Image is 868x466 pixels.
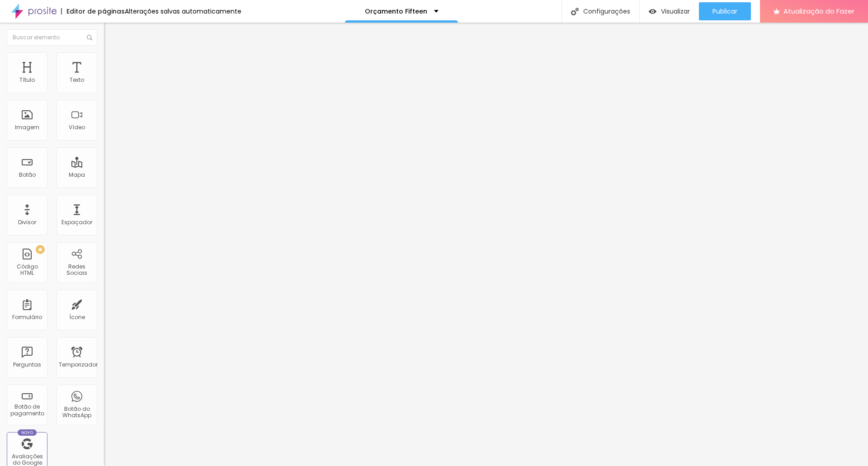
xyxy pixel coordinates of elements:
[66,7,125,16] font: Editor de páginas
[13,361,41,368] font: Perguntas
[649,8,656,15] img: view-1.svg
[125,7,241,16] font: Alterações salvas automaticamente
[583,7,630,16] font: Configurações
[21,430,33,435] font: Novo
[69,313,85,321] font: Ícone
[61,218,92,226] font: Espaçador
[640,2,699,20] button: Visualizar
[69,123,85,131] font: Vídeo
[87,35,92,40] img: Ícone
[571,8,579,15] img: Ícone
[62,405,91,419] font: Botão do WhatsApp
[661,7,690,16] font: Visualizar
[66,263,87,277] font: Redes Sociais
[712,7,737,16] font: Publicar
[104,23,868,466] iframe: Editor
[365,7,427,16] font: Orçamento Fifteen
[15,123,39,131] font: Imagem
[10,403,44,417] font: Botão de pagamento
[12,313,42,321] font: Formulário
[17,263,38,277] font: Código HTML
[783,6,854,16] font: Atualização do Fazer
[7,29,97,46] input: Buscar elemento
[69,171,85,179] font: Mapa
[70,76,84,84] font: Texto
[19,171,36,179] font: Botão
[18,218,36,226] font: Divisor
[59,361,98,368] font: Temporizador
[19,76,35,84] font: Título
[699,2,751,20] button: Publicar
